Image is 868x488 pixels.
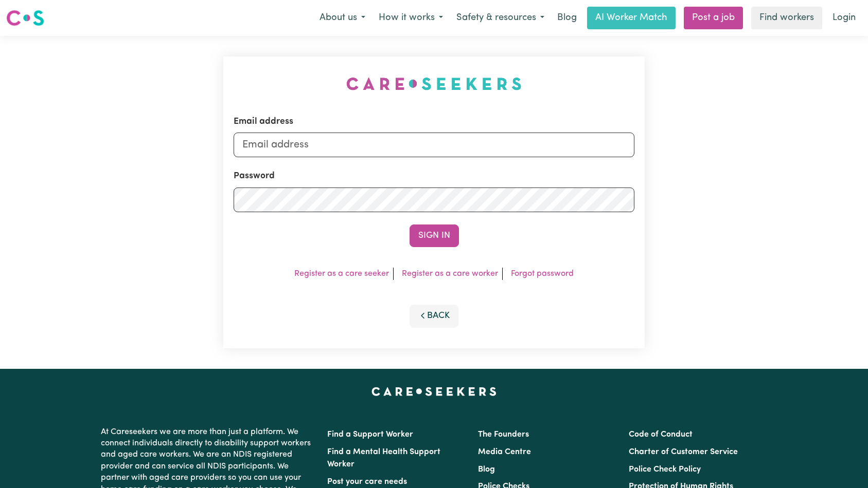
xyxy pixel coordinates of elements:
[450,7,551,29] button: Safety & resources
[826,7,862,29] a: Login
[234,133,635,157] input: Email address
[371,387,497,396] a: Careseekers home page
[294,270,389,278] a: Register as a care seeker
[629,448,738,456] a: Charter of Customer Service
[327,478,407,486] a: Post your care needs
[511,270,574,278] a: Forgot password
[234,115,293,128] label: Email address
[6,9,44,27] img: Careseekers logo
[410,224,459,247] button: Sign In
[478,430,529,439] a: The Founders
[629,430,693,439] a: Code of Conduct
[6,6,44,30] a: Careseekers logo
[478,465,495,474] a: Blog
[372,7,450,29] button: How it works
[313,7,372,29] button: About us
[684,7,743,29] a: Post a job
[551,7,583,29] a: Blog
[234,170,275,183] label: Password
[629,465,701,474] a: Police Check Policy
[587,7,676,29] a: AI Worker Match
[327,430,413,439] a: Find a Support Worker
[402,270,498,278] a: Register as a care worker
[327,448,440,468] a: Find a Mental Health Support Worker
[478,448,531,456] a: Media Centre
[410,305,459,327] button: Back
[751,7,822,29] a: Find workers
